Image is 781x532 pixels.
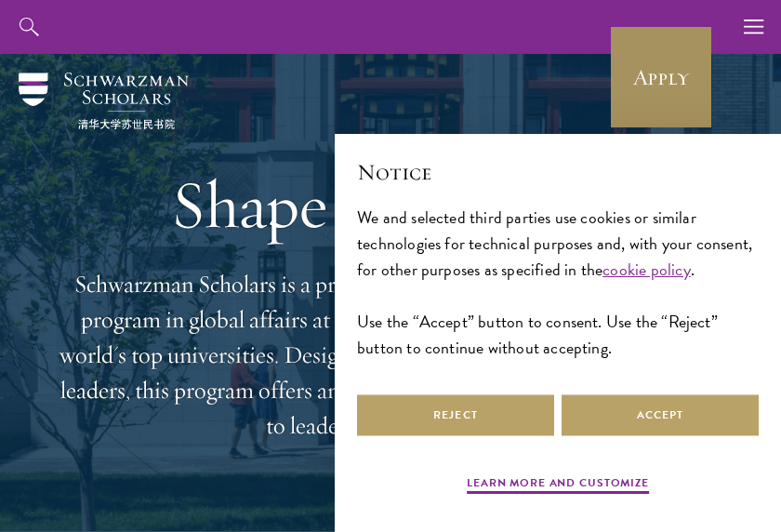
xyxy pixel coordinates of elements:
img: Schwarzman Scholars [19,73,189,129]
div: We and selected third parties use cookies or similar technologies for technical purposes and, wit... [357,205,759,361]
button: Reject [357,394,554,436]
button: Accept [562,394,759,436]
h2: Notice [357,156,759,188]
h1: Shape the future. [56,166,725,244]
a: Apply [609,25,713,129]
button: Learn more and customize [467,474,649,497]
p: Schwarzman Scholars is a prestigious one-year, fully funded master’s program in global affairs at... [56,267,725,444]
a: cookie policy [602,257,690,282]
